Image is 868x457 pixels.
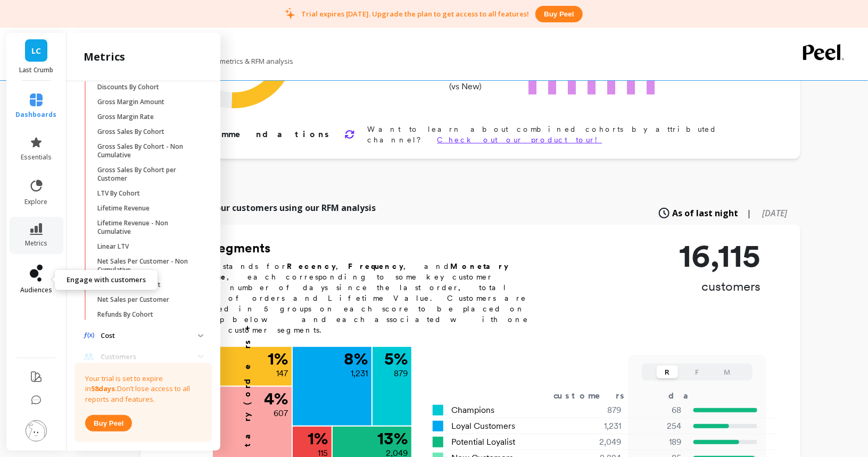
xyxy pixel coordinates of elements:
[97,83,159,91] p: Discounts By Cohort
[344,350,368,367] p: 8 %
[20,286,52,294] span: audiences
[97,295,169,304] p: Net Sales per Customer
[97,257,199,274] p: Net Sales Per Customer - Non Cumulative
[17,66,56,74] p: Last Crumb
[31,45,41,57] span: LC
[301,9,529,19] p: Trial expires [DATE]. Upgrade the plan to get access to all features!
[153,201,376,214] p: Explore all of your customers using our RFM analysis
[198,355,203,358] img: down caret icon
[97,142,199,159] p: Gross Sales By Cohort - Non Cumulative
[198,441,203,444] img: down caret icon
[85,374,201,405] p: Your trial is set to expire in Don’t lose access to all reports and features.
[668,390,712,402] div: days
[349,262,404,270] b: Frequency
[635,420,682,433] p: 254
[25,198,48,206] span: explore
[763,207,788,219] span: [DATE]
[91,384,117,393] strong: 58 days.
[452,436,516,448] span: Potential Loyalist
[351,367,368,380] p: 1,231
[198,334,203,337] img: down caret icon
[368,124,766,145] p: Want to learn about combined cohorts by attributed channel?
[97,189,140,198] p: LTV By Cohort
[635,436,682,448] p: 189
[97,98,164,106] p: Gross Margin Amount
[287,262,336,270] b: Recency
[558,420,634,433] div: 1,231
[268,350,288,367] p: 1 %
[97,242,129,251] p: Linear LTV
[535,6,582,22] button: Buy peel
[26,420,47,442] img: profile picture
[180,240,542,257] h2: RFM Segments
[97,204,150,213] p: Lifetime Revenue
[558,404,634,417] div: 879
[673,207,739,219] span: As of last night
[25,239,47,248] span: metrics
[97,128,164,136] p: Gross Sales By Cohort
[97,281,161,289] p: Net Sales per Cohort
[635,404,682,417] p: 68
[84,49,125,64] h2: metrics
[97,113,154,121] p: Gross Margin Rate
[84,332,94,339] img: navigation item icon
[680,278,761,295] p: customers
[101,352,198,362] p: Customers
[657,366,678,378] button: R
[687,366,708,378] button: F
[378,430,408,447] p: 13 %
[274,407,288,420] p: 607
[97,310,153,319] p: Refunds By Cohort
[277,367,288,380] p: 147
[85,415,132,431] button: Buy peel
[452,420,516,433] span: Loyal Customers
[452,404,495,417] span: Champions
[180,261,542,335] p: RFM stands for , , and , each corresponding to some key customer trait: number of days since the ...
[177,128,332,141] p: Recommendations
[716,366,738,378] button: M
[553,390,640,402] div: customers
[84,438,94,447] img: navigation item icon
[558,436,634,448] div: 2,049
[101,331,198,341] p: Cost
[97,219,199,236] p: Lifetime Revenue - Non Cumulative
[264,390,288,407] p: 4 %
[21,153,52,162] span: essentials
[97,166,199,183] p: Gross Sales By Cohort per Customer
[308,430,328,447] p: 1 %
[16,111,57,119] span: dashboards
[84,353,94,360] img: navigation item icon
[394,367,408,380] p: 879
[747,207,752,219] span: |
[680,240,761,272] p: 16,115
[101,438,198,448] p: Product Analytics
[437,136,602,144] a: Check out our product tour!
[385,350,408,367] p: 5 %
